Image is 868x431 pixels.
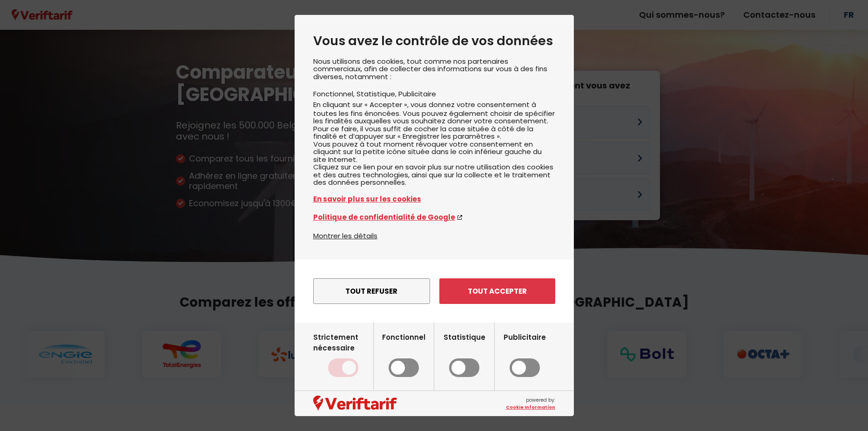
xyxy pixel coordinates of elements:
[313,230,377,241] button: Montrer les détails
[444,332,485,377] label: Statistique
[313,34,555,48] h2: Vous avez le contrôle de vos données
[357,89,398,99] li: Statistique
[313,332,373,377] label: Strictement nécessaire
[313,212,555,222] a: Politique de confidentialité de Google
[313,396,397,411] img: logo
[295,260,574,323] div: menu
[506,397,555,411] span: powered by:
[504,332,546,377] label: Publicitaire
[313,278,430,304] button: Tout refuser
[382,332,425,377] label: Fonctionnel
[313,194,555,204] a: En savoir plus sur les cookies
[313,58,555,230] div: Nous utilisons des cookies, tout comme nos partenaires commerciaux, afin de collecter des informa...
[439,278,555,304] button: Tout accepter
[398,89,436,99] li: Publicitaire
[313,89,357,99] li: Fonctionnel
[506,404,555,411] a: Cookie Information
